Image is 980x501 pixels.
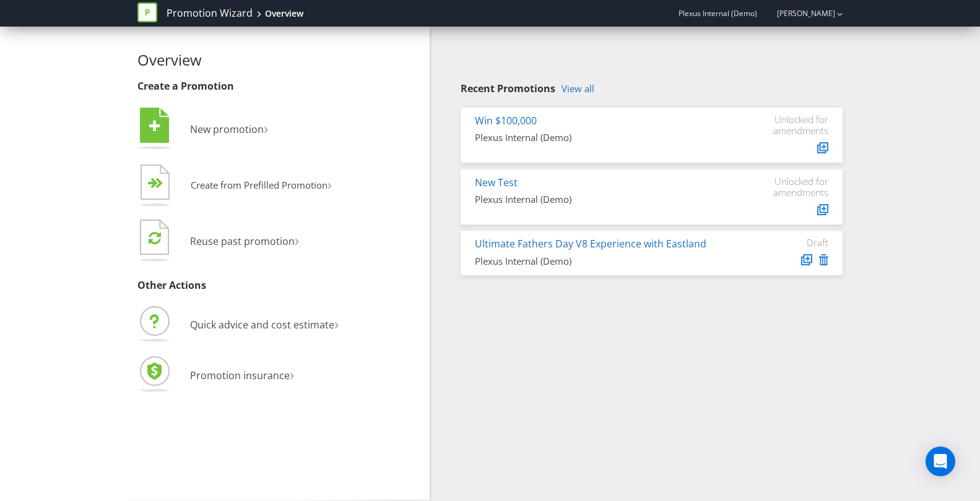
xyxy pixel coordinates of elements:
[475,114,537,127] a: Win $100,000
[191,179,327,191] span: Create from Prefilled Promotion
[137,52,421,68] h2: Overview
[475,193,735,206] div: Plexus Internal (Demo)
[754,176,828,198] div: Unlocked for amendments
[461,82,555,95] span: Recent Promotions
[754,114,828,136] div: Unlocked for amendments
[190,318,334,332] span: Quick advice and cost estimate
[149,231,161,245] tspan: 
[475,255,735,268] div: Plexus Internal (Demo)
[765,8,835,19] a: [PERSON_NAME]
[926,447,955,476] div: Open Intercom Messenger
[475,131,735,144] div: Plexus Internal (Demo)
[290,364,294,384] span: ›
[137,369,294,382] a: Promotion insurance›
[295,229,299,250] span: ›
[137,81,421,92] h3: Create a Promotion
[190,122,264,136] span: New promotion
[334,313,339,333] span: ›
[475,237,706,250] a: Ultimate Fathers Day V8 Experience with Eastland
[137,318,339,332] a: Quick advice and cost estimate›
[562,83,594,94] a: View all
[190,369,290,382] span: Promotion insurance
[155,178,163,189] tspan: 
[475,176,518,189] a: New Test
[754,237,828,248] div: Draft
[137,280,421,291] h3: Other Actions
[190,234,295,248] span: Reuse past promotion
[327,174,332,194] span: ›
[264,118,268,138] span: ›
[679,8,757,19] span: Plexus Internal (Demo)
[167,6,253,20] a: Promotion Wizard
[137,161,332,211] button: Create from Prefilled Promotion›
[265,7,303,20] div: Overview
[149,119,160,133] tspan: 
